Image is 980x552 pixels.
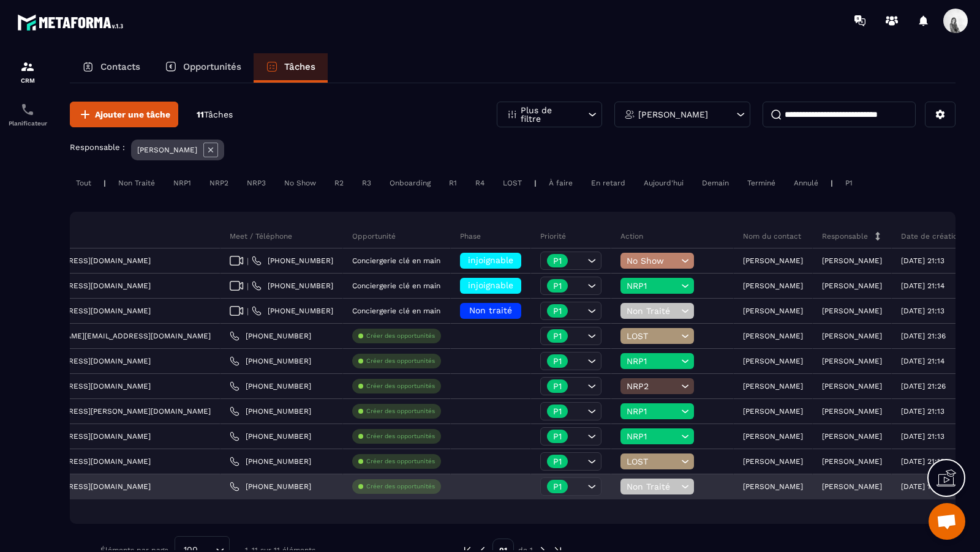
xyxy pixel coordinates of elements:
a: [PHONE_NUMBER] [230,457,311,466]
p: [DATE] 12:19 [901,482,944,491]
p: Responsable [822,231,868,241]
a: Contacts [70,53,153,83]
p: P1 [553,407,562,416]
div: À faire [543,176,579,190]
p: P1 [553,357,562,365]
div: NRP3 [241,176,272,190]
p: Plus de filtre [521,106,575,123]
p: Planificateur [3,120,52,127]
img: formation [20,59,35,74]
p: [DATE] 21:13 [901,307,944,315]
p: [DATE] 21:13 [901,256,944,265]
div: Terminé [741,176,782,190]
p: P1 [553,307,562,315]
a: [PHONE_NUMBER] [230,381,311,391]
p: [PERSON_NAME] [822,407,882,416]
p: [PERSON_NAME] [822,282,882,290]
span: Tâches [204,110,233,119]
p: [PERSON_NAME] [822,432,882,441]
p: Créer des opportunités [366,482,435,491]
p: [PERSON_NAME] [743,332,803,340]
p: Créer des opportunités [366,432,435,441]
span: injoignable [468,280,513,290]
div: LOST [497,176,528,190]
p: CRM [3,77,52,84]
p: P1 [553,482,562,491]
div: R1 [443,176,463,190]
div: Aujourd'hui [638,176,690,190]
p: [PERSON_NAME] [743,482,803,491]
span: LOST [627,331,678,341]
span: | [247,282,249,291]
p: Opportunité [352,231,396,241]
a: [PHONE_NUMBER] [230,356,311,366]
div: Demain [696,176,735,190]
a: [PHONE_NUMBER] [252,281,333,291]
a: [PHONE_NUMBER] [252,256,333,266]
p: Priorité [540,231,566,241]
div: En retard [585,176,631,190]
p: Créer des opportunités [366,357,435,365]
button: Ajouter une tâche [70,102,178,127]
div: NRP2 [203,176,235,190]
p: [PERSON_NAME] [743,256,803,265]
p: [PERSON_NAME] [743,307,803,315]
p: Opportunités [183,61,241,72]
span: No Show [627,256,678,266]
span: Non Traité [627,306,678,316]
p: Créer des opportunités [366,382,435,390]
p: [PERSON_NAME] [743,407,803,416]
span: Ajouter une tâche [95,108,170,121]
p: [PERSON_NAME] [822,332,882,340]
span: injoignable [468,255,513,265]
p: Créer des opportunités [366,332,435,340]
div: Annulé [788,176,824,190]
a: Opportunités [153,53,254,83]
span: | [247,256,249,266]
p: Date de création [901,231,962,241]
p: [DATE] 21:26 [901,382,946,390]
p: 11 [197,109,233,121]
div: No Show [278,176,322,190]
a: [PHONE_NUMBER] [230,406,311,416]
img: scheduler [20,102,35,117]
a: schedulerschedulerPlanificateur [3,93,52,136]
p: [DATE] 21:14 [901,282,944,290]
a: [PHONE_NUMBER] [230,482,311,491]
p: [DATE] 21:13 [901,407,944,416]
p: Conciergerie clé en main [352,282,440,290]
p: [PERSON_NAME] [822,357,882,365]
p: | [831,179,833,187]
span: NRP1 [627,281,678,291]
span: LOST [627,457,678,466]
div: P1 [839,176,859,190]
p: P1 [553,256,562,265]
p: [PERSON_NAME] [822,382,882,390]
p: | [534,179,537,187]
div: NRP1 [167,176,197,190]
span: NRP1 [627,431,678,441]
img: logo [17,11,127,34]
p: P1 [553,282,562,290]
div: R3 [356,176,377,190]
p: Responsable : [70,143,125,152]
a: [PHONE_NUMBER] [252,306,333,316]
p: [PERSON_NAME] [743,282,803,290]
p: Action [620,231,643,241]
p: [PERSON_NAME] [822,256,882,265]
p: [DATE] 21:14 [901,357,944,365]
p: Créer des opportunités [366,457,435,466]
div: Ouvrir le chat [929,503,965,540]
span: NRP1 [627,356,678,366]
a: Tâches [254,53,328,83]
p: [DATE] 21:13 [901,457,944,466]
span: NRP1 [627,406,678,416]
p: Phase [460,231,481,241]
p: [DATE] 21:13 [901,432,944,441]
div: Tout [70,176,97,190]
p: Créer des opportunités [366,407,435,416]
p: P1 [553,332,562,340]
p: P1 [553,457,562,466]
p: Nom du contact [743,231,801,241]
p: Conciergerie clé en main [352,307,440,315]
